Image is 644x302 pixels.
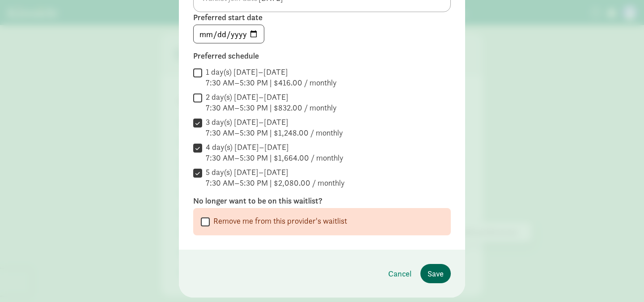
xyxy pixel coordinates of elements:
[420,264,451,283] button: Save
[206,102,337,113] div: 7:30 AM–5:30 PM | $832.00 / monthly
[206,167,345,178] div: 5 day(s) [DATE]–[DATE]
[428,268,444,280] span: Save
[206,92,337,102] div: 2 day(s) [DATE]–[DATE]
[206,153,343,163] div: 7:30 AM–5:30 PM | $1,664.00 / monthly
[206,117,343,128] div: 3 day(s) [DATE]–[DATE]
[206,67,337,77] div: 1 day(s) [DATE]–[DATE]
[381,264,419,283] button: Cancel
[206,142,343,153] div: 4 day(s) [DATE]–[DATE]
[210,216,347,226] label: Remove me from this provider's waitlist
[193,196,451,206] label: No longer want to be on this waitlist?
[193,51,451,61] label: Preferred schedule
[193,12,451,23] label: Preferred start date
[206,178,345,188] div: 7:30 AM–5:30 PM | $2,080.00 / monthly
[388,268,411,280] span: Cancel
[206,128,343,138] div: 7:30 AM–5:30 PM | $1,248.00 / monthly
[206,77,337,88] div: 7:30 AM–5:30 PM | $416.00 / monthly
